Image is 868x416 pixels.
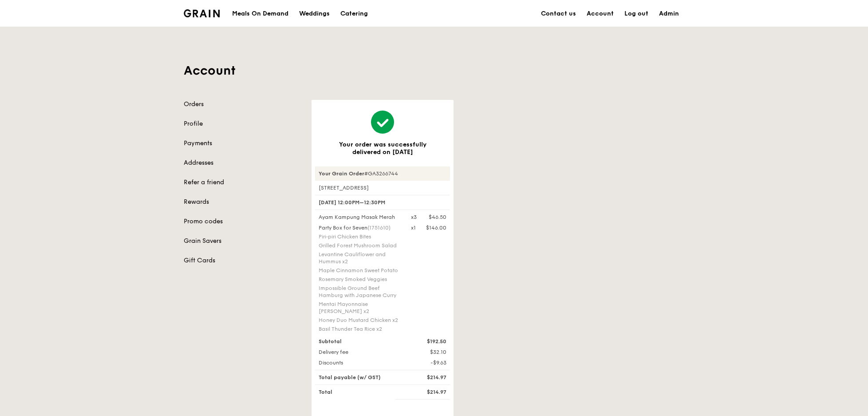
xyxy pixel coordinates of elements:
h1: Account [184,63,684,79]
a: Orders [184,100,301,109]
div: Levantine Cauliflower and Hummus x2 [319,251,400,265]
a: Weddings [294,0,335,27]
a: Promo codes [184,217,301,226]
div: -$9.63 [406,359,452,366]
div: Ayam Kampung Masak Merah [313,214,406,221]
div: Rosemary Smoked Veggies [319,276,400,283]
div: Basil Thunder Tea Rice x2 [319,325,400,333]
h3: Your order was successfully delivered on [DATE] [326,141,439,156]
img: Grain [184,9,220,17]
div: #GA3266744 [315,166,450,181]
a: Log out [619,0,654,27]
div: x3 [411,214,417,221]
a: Gift Cards [184,256,301,265]
strong: Your Grain Order [319,170,364,177]
div: Catering [340,0,368,27]
div: x1 [411,224,416,231]
img: icon-bigtick-success.32661cc0.svg [371,111,394,134]
div: Grilled Forest Mushroom Salad [319,242,400,249]
div: $214.97 [406,388,452,396]
a: Account [581,0,619,27]
div: Total [313,388,406,396]
div: $32.10 [406,349,452,356]
div: [STREET_ADDRESS] [315,184,450,191]
div: $146.00 [426,224,446,231]
div: $192.50 [406,338,452,345]
a: Refer a friend [184,178,301,187]
div: Impossible Ground Beef Hamburg with Japanese Curry [319,285,400,299]
div: Maple Cinnamon Sweet Potato [319,267,400,274]
a: Rewards [184,198,301,206]
a: Admin [654,0,684,27]
a: Payments [184,139,301,148]
div: Party Box for Seven [319,224,400,231]
div: Mentai Mayonnaise [PERSON_NAME] x2 [319,301,400,315]
div: Weddings [299,0,330,27]
a: Grain Savers [184,237,301,246]
a: Addresses [184,158,301,167]
div: $46.50 [429,214,446,221]
div: Discounts [313,359,406,366]
a: Profile [184,119,301,128]
div: $214.97 [406,374,452,381]
div: Honey Duo Mustard Chicken x2 [319,317,400,324]
span: (1751610) [367,225,391,231]
a: Catering [335,0,373,27]
div: [DATE] 12:00PM–12:30PM [315,195,450,210]
div: Piri‑piri Chicken Bites [319,233,400,240]
span: Total payable (w/ GST) [319,374,381,380]
div: Delivery fee [313,349,406,356]
div: Subtotal [313,338,406,345]
div: Meals On Demand [232,0,288,27]
a: Contact us [536,0,581,27]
